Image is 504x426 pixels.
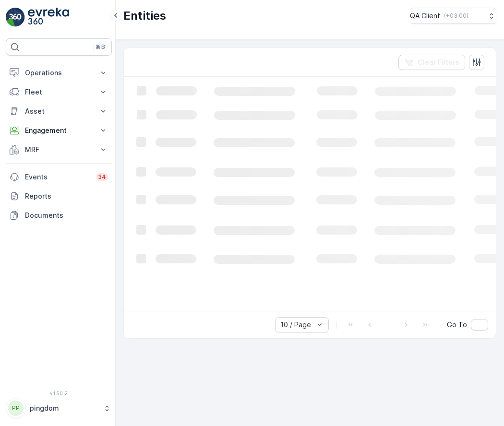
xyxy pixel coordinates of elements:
a: Documents [6,206,112,225]
button: QA Client(+03:00) [410,8,496,24]
p: Operations [25,68,93,78]
button: Engagement [6,121,112,140]
p: ⌘B [96,43,105,51]
p: MRF [25,145,93,154]
p: Clear Filters [418,58,459,67]
img: logo [6,8,25,27]
button: Asset [6,102,112,121]
span: v 1.50.2 [6,390,112,396]
p: Fleet [25,87,93,97]
div: PP [8,401,24,416]
img: logo_light-DOdMpM7g.png [28,8,69,27]
a: Reports [6,187,112,206]
span: Go To [447,320,467,330]
p: pingdom [30,403,98,413]
button: MRF [6,140,112,159]
p: Asset [25,106,93,116]
p: ( +03:00 ) [444,12,468,20]
p: Entities [123,8,166,24]
a: Events34 [6,167,112,187]
button: Operations [6,63,112,83]
p: QA Client [410,11,440,21]
p: Reports [25,191,108,201]
p: Events [25,172,90,182]
p: Engagement [25,126,93,135]
p: Documents [25,211,108,220]
button: Clear Filters [398,55,465,70]
button: Fleet [6,83,112,102]
p: 34 [98,173,106,181]
button: PPpingdom [6,398,112,418]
